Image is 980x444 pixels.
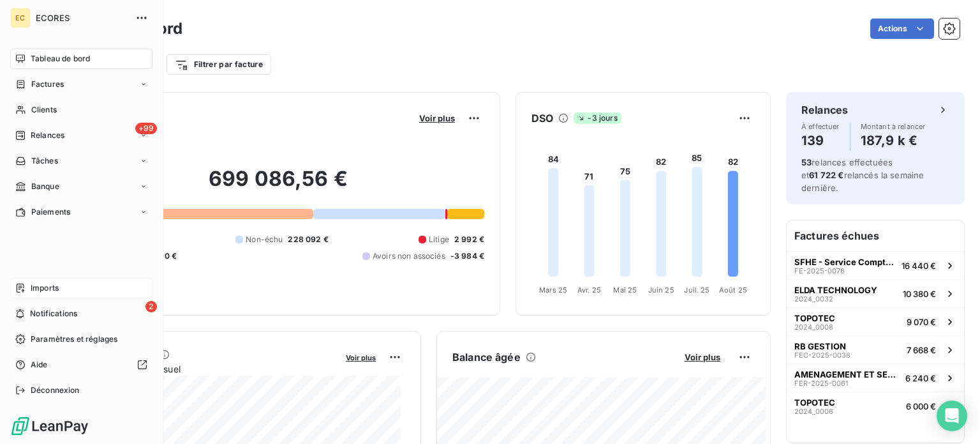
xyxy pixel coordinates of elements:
[342,351,380,363] button: Voir plus
[10,176,152,197] a: Banque
[10,355,152,375] a: Aide
[10,100,152,120] a: Clients
[450,250,484,262] span: -3 984 €
[613,286,637,295] tspan: Mai 25
[801,102,848,118] h6: Relances
[809,170,843,180] span: 61 722 €
[801,123,840,130] span: À effectuer
[167,54,271,75] button: Filtrer par facture
[648,286,674,295] tspan: Juin 25
[787,364,964,392] button: AMENAGEMENT ET SERVICESFER-2025-00616 240 €
[373,250,445,262] span: Avoirs non associés
[31,104,57,116] span: Clients
[429,234,449,245] span: Litige
[870,19,934,39] button: Actions
[685,352,720,362] span: Voir plus
[787,307,964,335] button: TOPOTEC2024_00089 070 €
[145,301,157,312] span: 2
[10,8,31,28] div: EC
[452,349,521,365] h6: Balance âgée
[794,351,850,359] span: FEC-2025-0038
[31,155,58,167] span: Tâches
[31,79,64,90] span: Factures
[794,285,877,295] span: ELDA TECHNOLOGY
[10,416,89,436] img: Logo LeanPay
[794,295,833,303] span: 2024_0032
[72,166,484,204] h2: 699 086,56 €
[907,317,936,327] span: 9 070 €
[861,123,926,130] span: Montant à relancer
[905,373,936,383] span: 6 240 €
[31,359,48,371] span: Aide
[801,157,812,167] span: 53
[36,13,128,23] span: ECORES
[415,112,459,124] button: Voir plus
[719,286,747,295] tspan: Août 25
[577,286,601,295] tspan: Avr. 25
[454,234,484,245] span: 2 992 €
[902,261,936,271] span: 16 440 €
[903,289,936,299] span: 10 380 €
[10,74,152,95] a: Factures
[787,220,964,251] h6: Factures échues
[31,282,59,294] span: Imports
[288,234,328,245] span: 228 092 €
[861,130,926,151] h4: 187,9 k €
[794,408,833,415] span: 2024_0006
[539,286,567,295] tspan: Mars 25
[787,392,964,420] button: TOPOTEC2024_00066 000 €
[246,234,283,245] span: Non-échu
[681,351,724,363] button: Voir plus
[787,335,964,364] button: RB GESTIONFEC-2025-00387 668 €
[794,369,900,379] span: AMENAGEMENT ET SERVICES
[684,286,709,295] tspan: Juil. 25
[574,112,621,124] span: -3 jours
[419,113,455,123] span: Voir plus
[794,341,846,351] span: RB GESTION
[31,53,90,65] span: Tableau de bord
[794,379,848,387] span: FER-2025-0061
[30,308,77,319] span: Notifications
[31,333,117,345] span: Paramètres et réglages
[31,181,59,192] span: Banque
[31,130,64,141] span: Relances
[906,401,936,411] span: 6 000 €
[794,397,835,408] span: TOPOTEC
[787,279,964,307] button: ELDA TECHNOLOGY2024_003210 380 €
[794,313,835,323] span: TOPOTEC
[787,251,964,279] button: SFHE - Service ComptabilitéFE-2025-007616 440 €
[10,202,152,222] a: Paiements
[794,267,845,275] span: FE-2025-0076
[794,257,896,267] span: SFHE - Service Comptabilité
[72,362,337,376] span: Chiffre d'affaires mensuel
[801,157,924,193] span: relances effectuées et relancés la semaine dernière.
[135,123,157,134] span: +99
[10,329,152,349] a: Paramètres et réglages
[10,151,152,171] a: Tâches
[907,345,936,355] span: 7 668 €
[10,278,152,298] a: Imports
[10,125,152,146] a: +99Relances
[531,111,553,126] h6: DSO
[346,353,376,362] span: Voir plus
[31,206,70,218] span: Paiements
[794,323,833,331] span: 2024_0008
[801,130,840,151] h4: 139
[31,385,80,396] span: Déconnexion
[937,401,967,431] div: Open Intercom Messenger
[10,49,152,69] a: Tableau de bord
